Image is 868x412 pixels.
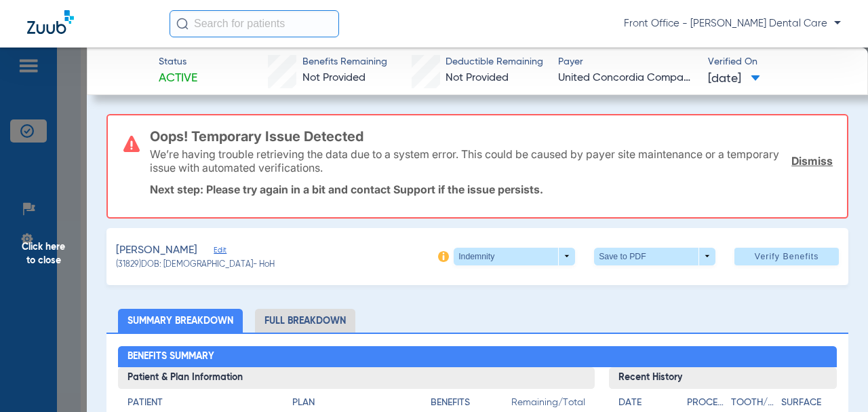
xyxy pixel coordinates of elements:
h4: Date [618,396,675,410]
h2: Benefits Summary [118,346,836,368]
img: error-icon [123,136,140,152]
span: (31829) DOB: [DEMOGRAPHIC_DATA] - HoH [116,259,275,271]
button: Save to PDF [594,248,715,265]
span: [DATE] [708,71,760,88]
h3: Oops! Temporary Issue Detected [150,130,833,143]
span: Active [159,70,197,87]
span: Benefits Remaining [302,55,387,69]
img: Search Icon [176,18,189,30]
h4: Procedure [687,396,726,410]
h4: Patient [127,396,269,410]
img: info-icon [438,251,449,262]
a: Dismiss [791,154,833,168]
li: Full Breakdown [255,309,355,333]
span: Edit [214,246,226,259]
h3: Patient & Plan Information [118,367,595,389]
img: Zuub Logo [27,10,74,34]
h4: Benefits [431,396,511,410]
span: Status [159,55,197,69]
button: Indemnity [454,248,575,265]
p: We’re having trouble retrieving the data due to a system error. This could be caused by payer sit... [150,147,782,174]
h4: Tooth/Quad [731,396,776,410]
span: Front Office - [PERSON_NAME] Dental Care [624,17,841,31]
span: Verify Benefits [755,251,819,262]
li: Summary Breakdown [118,309,243,333]
span: Verified On [708,55,846,69]
span: [PERSON_NAME] [116,242,197,259]
span: Not Provided [302,73,366,83]
span: Payer [558,55,696,69]
input: Search for patients [170,10,339,37]
button: Verify Benefits [734,248,839,265]
p: Next step: Please try again in a bit and contact Support if the issue persists. [150,183,833,196]
span: Deductible Remaining [446,55,543,69]
h3: Recent History [609,367,836,389]
h4: Surface [781,396,827,410]
span: Not Provided [446,73,509,83]
span: United Concordia Companies, Inc. [558,70,696,87]
iframe: Chat Widget [800,347,868,412]
h4: Plan [292,396,407,410]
